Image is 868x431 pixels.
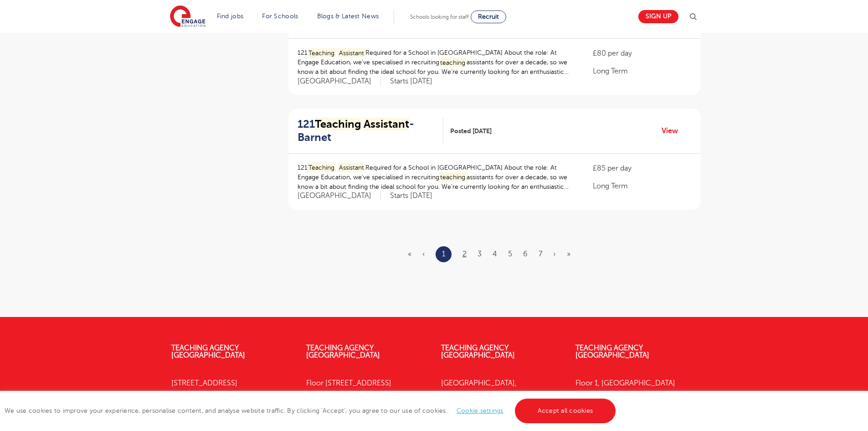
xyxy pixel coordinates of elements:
[298,118,444,144] a: 121Teaching Assistant- Barnet
[593,66,691,77] p: Long Term
[410,14,469,20] span: Schools looking for staff
[298,163,575,192] p: 121 Required for a School in [GEOGRAPHIC_DATA] About the role: At Engage Education, we’ve special...
[515,399,616,423] a: Accept all cookies
[478,13,499,20] span: Recruit
[317,13,379,20] a: Blogs & Latest News
[308,48,336,58] mark: Teaching
[408,250,411,258] span: «
[593,163,691,174] p: £85 per day
[338,48,365,58] mark: Assistant
[478,250,482,258] a: 3
[662,125,685,137] a: View
[364,118,409,130] mark: Assistant
[523,250,528,258] a: 6
[390,77,432,86] p: Starts [DATE]
[171,344,245,359] a: Teaching Agency [GEOGRAPHIC_DATA]
[450,126,492,136] span: Posted [DATE]
[567,250,570,258] a: Last
[593,48,691,59] p: £80 per day
[457,407,503,414] a: Cookie settings
[390,191,432,201] p: Starts [DATE]
[170,5,205,28] img: Engage Education
[5,407,618,414] span: We use cookies to improve your experience, personalise content, and analyse website traffic. By c...
[315,118,361,130] mark: Teaching
[298,118,437,144] h2: 121 - Barnet
[217,13,244,20] a: Find jobs
[262,13,298,20] a: For Schools
[439,58,467,68] mark: teaching
[298,48,575,77] p: 121 Required for a School in [GEOGRAPHIC_DATA] About the role: At Engage Education, we’ve special...
[575,344,649,359] a: Teaching Agency [GEOGRAPHIC_DATA]
[442,248,445,260] a: 1
[441,344,515,359] a: Teaching Agency [GEOGRAPHIC_DATA]
[471,10,506,23] a: Recruit
[306,344,380,359] a: Teaching Agency [GEOGRAPHIC_DATA]
[638,10,678,23] a: Sign up
[422,250,425,258] span: ‹
[593,181,691,192] p: Long Term
[298,191,381,201] span: [GEOGRAPHIC_DATA]
[553,250,556,258] a: Next
[539,250,542,258] a: 7
[298,77,381,86] span: [GEOGRAPHIC_DATA]
[338,163,365,172] mark: Assistant
[439,172,467,182] mark: teaching
[493,250,497,258] a: 4
[308,163,336,172] mark: Teaching
[462,250,467,258] a: 2
[508,250,512,258] a: 5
